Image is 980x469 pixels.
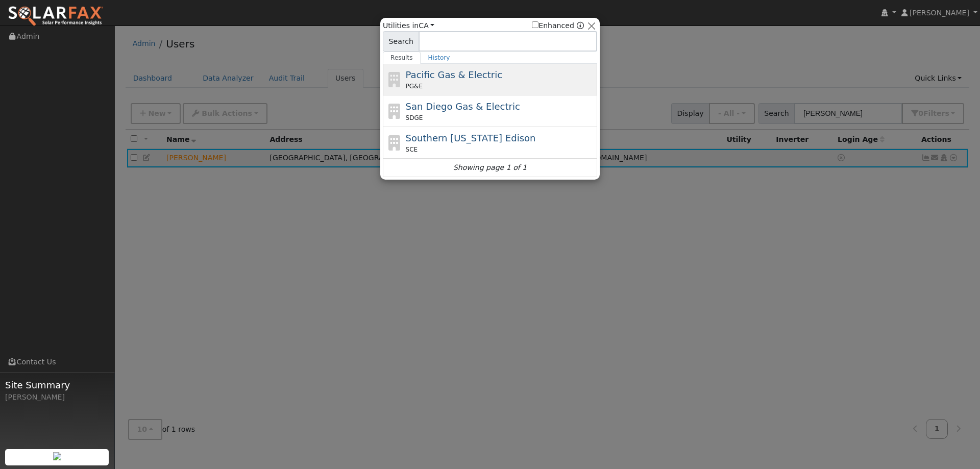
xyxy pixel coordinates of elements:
a: History [421,52,458,64]
span: San Diego Gas & Electric [406,101,520,112]
span: Search [383,31,419,52]
label: Enhanced [532,20,574,31]
a: Results [383,52,421,64]
span: SDGE [406,113,423,122]
span: PG&E [406,82,423,91]
span: SCE [406,145,418,154]
span: Site Summary [5,378,109,392]
span: Pacific Gas & Electric [406,69,502,80]
img: retrieve [53,452,61,460]
a: Enhanced Providers [577,21,584,30]
input: Enhanced [532,21,538,28]
i: Showing page 1 of 1 [453,162,527,173]
span: Show enhanced providers [532,20,584,31]
img: SolarFax [8,6,104,27]
a: CA [419,21,434,30]
span: [PERSON_NAME] [910,9,969,17]
div: [PERSON_NAME] [5,392,109,403]
span: Southern [US_STATE] Edison [406,133,536,143]
span: Utilities in [383,20,434,31]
